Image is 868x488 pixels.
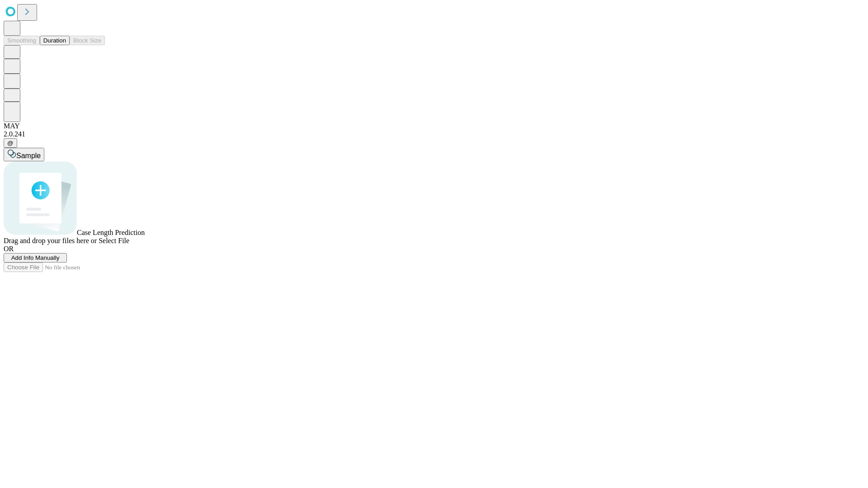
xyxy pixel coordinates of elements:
[4,122,864,130] div: MAY
[16,152,41,160] span: Sample
[77,229,145,236] span: Case Length Prediction
[4,237,97,244] span: Drag and drop your files here or
[4,130,864,138] div: 2.0.241
[4,36,40,45] button: Smoothing
[70,36,105,45] button: Block Size
[11,254,60,261] span: Add Info Manually
[99,237,129,244] span: Select File
[40,36,70,45] button: Duration
[4,138,17,148] button: @
[7,140,14,146] span: @
[4,253,67,263] button: Add Info Manually
[4,148,44,161] button: Sample
[4,245,14,253] span: OR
